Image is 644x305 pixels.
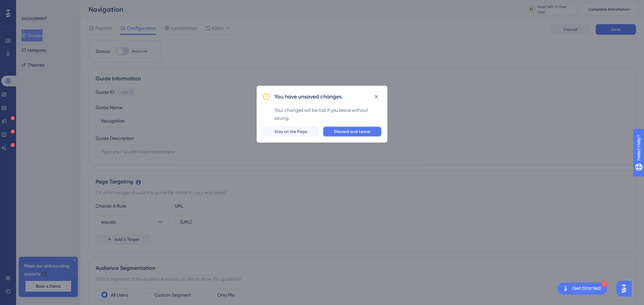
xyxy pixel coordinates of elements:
div: Get Started! [572,285,602,292]
div: 1 [601,281,607,287]
span: Discard and Leave [334,129,370,134]
span: Stay on the Page [274,129,307,134]
div: Your changes will be lost if you leave without saving. [274,106,382,122]
div: Open Get Started! checklist, remaining modules: 1 [557,283,607,295]
img: launcher-image-alternative-text [561,285,570,293]
iframe: UserGuiding AI Assistant Launcher [616,279,636,299]
span: Need Help? [16,2,42,10]
h2: You have unsaved changes. [274,93,343,101]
